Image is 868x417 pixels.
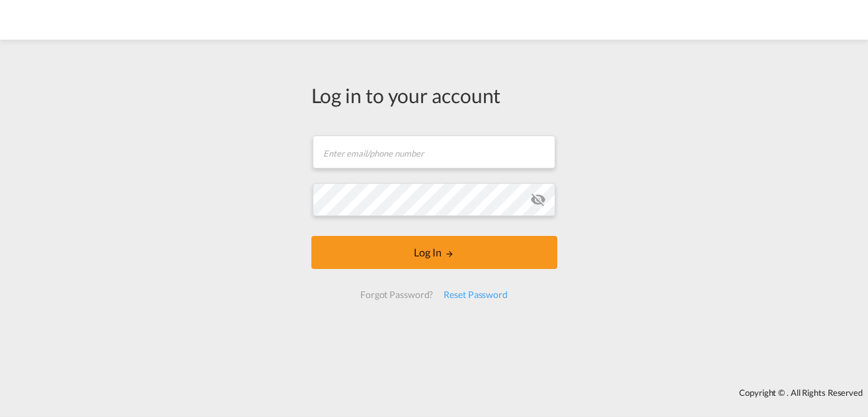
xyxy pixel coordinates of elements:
input: Enter email/phone number [313,135,555,169]
div: Forgot Password? [355,283,438,307]
div: Reset Password [438,283,513,307]
button: LOGIN [311,236,557,269]
md-icon: icon-eye-off [530,192,546,208]
div: Log in to your account [311,81,557,109]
